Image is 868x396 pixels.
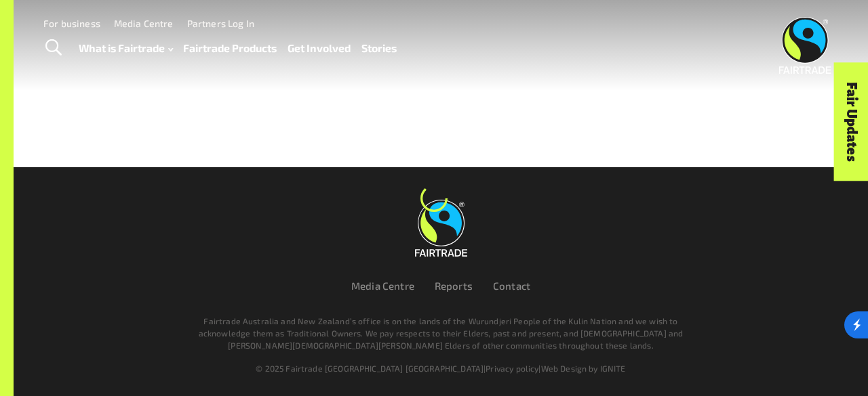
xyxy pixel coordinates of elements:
[114,18,174,29] a: Media Centre
[37,31,70,65] a: Toggle Search
[79,39,173,58] a: What is Fairtrade
[43,18,100,29] a: For business
[435,280,473,292] a: Reports
[187,18,254,29] a: Partners Log In
[183,39,277,58] a: Fairtrade Products
[256,364,484,373] span: © 2025 Fairtrade [GEOGRAPHIC_DATA] [GEOGRAPHIC_DATA]
[493,280,530,292] a: Contact
[415,200,467,257] img: Fairtrade Australia New Zealand logo
[69,362,812,374] div: | |
[779,17,831,74] img: Fairtrade Australia New Zealand logo
[486,364,538,373] a: Privacy policy
[541,364,626,373] a: Web Design by IGNITE
[361,39,397,58] a: Stories
[351,280,414,292] a: Media Centre
[195,315,686,351] p: Fairtrade Australia and New Zealand’s office is on the lands of the Wurundjeri People of the Kuli...
[288,39,351,58] a: Get Involved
